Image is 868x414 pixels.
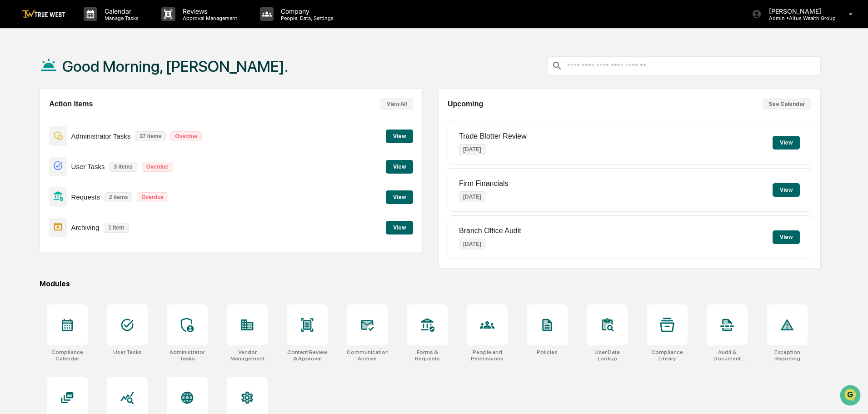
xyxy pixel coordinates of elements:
button: View [773,183,800,197]
span: [DATE] [80,124,99,131]
div: Administrator Tasks [167,349,208,362]
p: Overdue [142,162,173,172]
a: 🔎Data Lookup [5,200,61,216]
div: Compliance Calendar [47,349,88,362]
img: Jack Rasmussen [9,140,24,154]
button: View [386,190,413,204]
span: • [75,148,79,155]
img: 8933085812038_c878075ebb4cc5468115_72.jpg [19,70,35,86]
div: Compliance Library [647,349,688,362]
p: [DATE] [459,144,485,155]
div: People and Permissions [467,349,508,362]
p: Approval Management [175,15,242,21]
span: • [75,124,79,131]
button: Start new chat [155,72,165,83]
p: Branch Office Audit [459,227,521,235]
img: 1746055101610-c473b297-6a78-478c-a979-82029cc54cd1 [18,149,25,156]
div: Vendor Management [227,349,268,362]
input: Clear [24,41,150,51]
p: Calendar [97,7,143,15]
a: View [386,131,413,140]
img: 1746055101610-c473b297-6a78-478c-a979-82029cc54cd1 [9,70,25,86]
button: View [773,230,800,244]
p: How can we help? [9,19,165,34]
h1: Good Morning, [PERSON_NAME]. [62,57,288,75]
span: Data Lookup [18,203,57,212]
img: logo [22,10,65,19]
div: Past conversations [9,101,58,108]
span: Pylon [90,225,110,232]
a: View [386,162,413,170]
button: View All [380,98,413,110]
p: People, Data, Settings [274,15,338,21]
button: See Calendar [762,98,811,110]
div: Start new chat [41,70,149,79]
span: Attestations [75,186,113,195]
a: 🗄️Attestations [62,182,116,199]
p: Manage Tasks [97,15,143,21]
h2: Action Items [49,100,93,108]
p: 1 item [104,223,129,233]
a: 🖐️Preclearance [5,182,62,199]
p: 3 items [110,162,137,172]
p: Reviews [175,7,242,15]
div: We're available if you need us! [41,79,125,86]
p: [DATE] [459,191,485,202]
h2: Upcoming [448,100,483,108]
span: [PERSON_NAME] [28,148,74,155]
p: User Tasks [71,163,105,170]
p: 37 items [135,131,166,141]
p: Company [274,7,338,15]
div: User Tasks [113,349,142,355]
span: Preclearance [18,186,59,195]
p: Admin • Altus Wealth Group [762,15,836,21]
p: Overdue [137,192,168,202]
div: User Data Lookup [587,349,628,362]
button: See all [141,99,165,110]
div: Content Review & Approval [287,349,328,362]
p: 2 items [105,192,132,202]
p: Trade Blotter Review [459,132,527,140]
p: Overdue [170,131,202,141]
p: Requests [71,193,100,201]
div: 🗄️ [66,187,73,194]
div: Exception Reporting [767,349,808,362]
div: 🔎 [9,204,16,211]
div: Forms & Requests [407,349,448,362]
button: View [386,221,413,234]
button: View [386,160,413,174]
p: Archiving [71,224,100,231]
button: View [773,136,800,150]
div: Modules [40,279,821,288]
div: 🖐️ [9,187,16,194]
iframe: Open customer support [839,384,863,409]
div: Audit & Document Logs [707,349,748,362]
a: Powered byPylon [64,225,110,232]
span: [PERSON_NAME] [28,124,74,131]
div: Policies [537,349,558,355]
button: View [386,130,413,143]
p: Administrator Tasks [71,132,131,140]
span: [DATE] [80,148,99,155]
p: [DATE] [459,239,485,249]
p: [PERSON_NAME] [762,7,836,15]
img: Nancy Mercado [9,115,24,130]
a: View [386,223,413,231]
div: Communications Archive [347,349,388,362]
a: View [386,192,413,201]
p: Firm Financials [459,180,508,188]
